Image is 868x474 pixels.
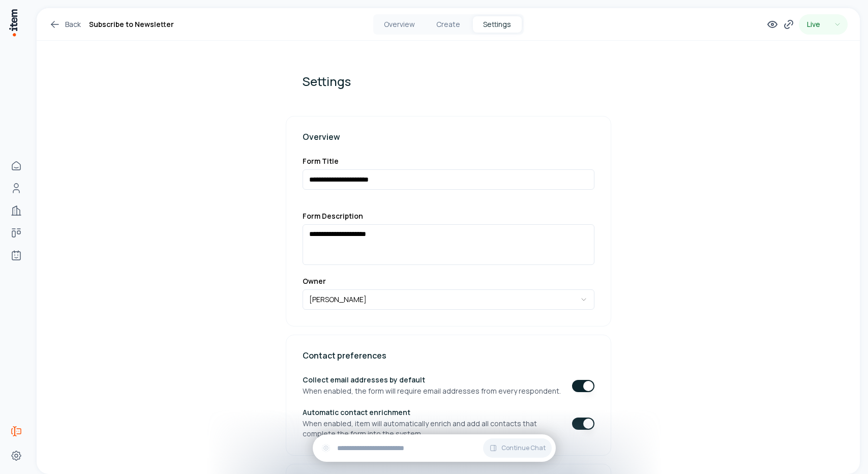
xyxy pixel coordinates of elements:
a: People [6,178,26,198]
button: Create [424,16,473,33]
a: Forms [6,421,26,441]
button: Continue Chat [483,438,552,458]
h3: Contact preferences [303,351,594,360]
button: Settings [473,16,522,33]
a: Back [49,18,81,31]
p: When enabled, the form will require email addresses from every respondent. [303,386,561,396]
label: Form Description [303,212,594,220]
h1: Settings [302,73,611,90]
label: Form Title [303,157,594,165]
h1: Subscribe to Newsletter [89,18,174,31]
a: Companies [6,200,26,221]
h3: Collect email addresses by default [303,376,561,384]
label: Owner [303,277,594,285]
img: Item Brain Logo [8,8,18,37]
span: Continue Chat [501,444,546,452]
a: Home [6,156,26,176]
h3: Automatic contact enrichment [303,408,564,417]
h3: Overview [303,133,594,141]
p: When enabled, item will automatically enrich and add all contacts that complete the form into the... [303,419,564,439]
a: Deals [6,223,26,243]
button: Overview [375,16,424,33]
a: Agents [6,245,26,265]
div: Continue Chat [313,434,556,462]
a: Settings [6,446,26,466]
